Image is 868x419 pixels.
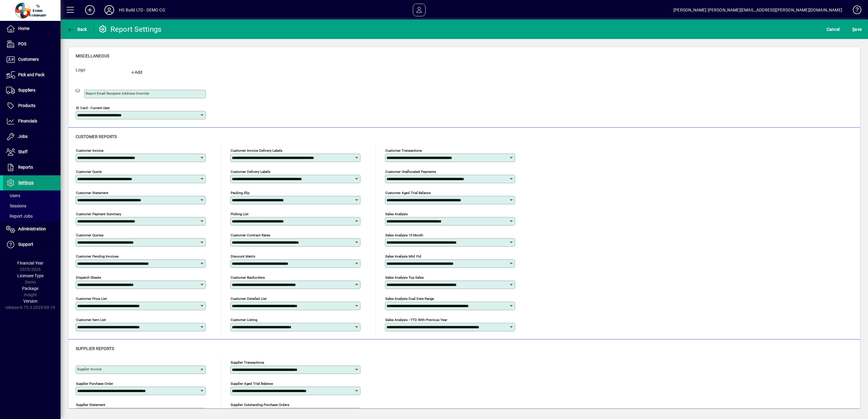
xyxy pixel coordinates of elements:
a: Suppliers [3,83,61,98]
div: HS Build LTD - DEMO CG [119,5,165,15]
span: Suppliers [18,88,35,93]
span: Pick and Pack [18,72,44,77]
span: Settings [18,180,34,185]
button: Profile [100,5,119,15]
mat-label: Customer aged trial balance [385,191,431,195]
mat-label: Customer unallocated payments [385,170,436,174]
mat-label: Supplier invoice [77,367,102,371]
mat-label: Discount Matrix [231,254,255,258]
mat-label: Customer quotes [76,233,104,237]
mat-label: Customer invoice [76,148,104,153]
button: Back [65,24,89,35]
span: Users [6,193,20,198]
a: Administration [3,222,61,237]
app-page-header-button: Back [61,24,94,35]
mat-label: Picking List [231,212,248,216]
a: Support [3,237,61,252]
span: Customer reports [76,134,117,139]
span: Supplier reports [76,346,114,351]
a: Jobs [3,129,61,144]
a: Products [3,98,61,113]
mat-label: Sales analysis 13 month [385,233,423,237]
a: Staff [3,145,61,160]
span: Reports [18,165,33,170]
mat-label: Customer Payment Summary [76,212,121,216]
span: Products [18,103,35,108]
span: Support [18,242,33,247]
span: Financials [18,119,37,123]
mat-label: Customer Backorders [231,275,265,280]
span: Cancel [827,24,840,34]
mat-label: Sales analysis [385,212,408,216]
a: Knowledge Base [848,1,860,21]
button: Save [851,24,863,35]
mat-label: Customer Price List [76,297,107,301]
mat-label: Supplier aged trial balance [231,382,273,386]
a: Users [3,190,61,201]
a: Financials [3,114,61,129]
button: Add [122,67,151,78]
span: Miscellaneous [76,54,109,58]
span: ave [852,24,862,34]
a: Reports [3,160,61,175]
mat-label: Sales analysis - YTD with previous year [385,318,447,322]
span: Back [67,27,87,32]
a: Customers [3,52,61,67]
mat-label: Customer pending invoices [76,254,119,258]
mat-label: Sales analysis mtd ytd [385,254,421,258]
span: S [852,27,855,32]
mat-label: ID Card - Current User [76,106,110,110]
span: Version [23,299,38,304]
span: Jobs [18,134,28,139]
mat-label: Customer Detailed List [231,297,267,301]
span: Home [18,26,29,31]
button: Add [80,5,100,15]
span: Report Jobs [6,214,33,219]
span: Customers [18,57,39,62]
a: Report Jobs [3,211,61,221]
span: Sessions [6,203,26,208]
mat-label: Customer invoice delivery labels [231,148,282,153]
mat-label: Customer Contract Rates [231,233,270,237]
a: Home [3,21,61,36]
mat-label: Report Email Recipient Address Override [86,91,149,96]
span: POS [18,41,26,46]
span: Administration [18,226,46,231]
mat-label: Supplier transactions [231,360,264,365]
mat-label: Sales analysis dual date range [385,297,434,301]
a: Pick and Pack [3,67,61,83]
span: Licensee Type [17,273,44,278]
button: Cancel [825,24,841,35]
mat-label: Customer transactions [385,148,422,153]
mat-label: Sales analysis top sales [385,275,424,280]
mat-label: Customer quote [76,170,102,174]
mat-label: Supplier outstanding purchase orders [231,403,289,407]
div: Report Settings [98,24,162,34]
mat-label: Supplier purchase order [76,382,113,386]
span: Package [22,286,38,291]
div: [PERSON_NAME] [PERSON_NAME][EMAIL_ADDRESS][PERSON_NAME][DOMAIN_NAME] [673,5,842,15]
mat-label: Customer Listing [231,318,257,322]
div: Add [122,69,151,76]
a: Sessions [3,201,61,211]
mat-label: Supplier statement [76,403,105,407]
span: Financial Year [17,261,44,265]
mat-label: Dispatch sheets [76,275,101,280]
a: POS [3,37,61,52]
span: Staff [18,149,28,154]
mat-label: Customer statement [76,191,108,195]
mat-label: Customer delivery labels [231,170,270,174]
mat-label: Packing Slip [231,191,249,195]
label: Logo [71,67,117,75]
mat-label: Customer Item List [76,318,106,322]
